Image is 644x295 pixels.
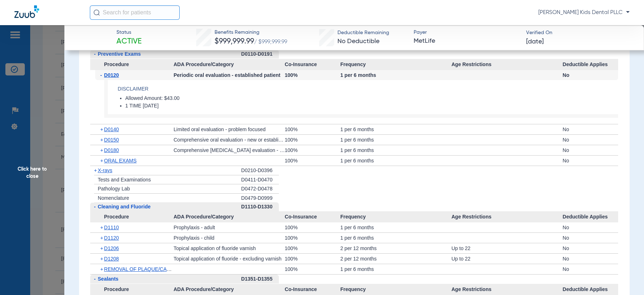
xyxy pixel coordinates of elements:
img: Zuub Logo [14,5,39,18]
div: 1 per 6 months [340,145,451,155]
span: D0180 [104,147,119,153]
div: 100% [285,243,340,253]
span: Status [116,29,142,36]
div: Up to 22 [451,243,562,253]
span: ADA Procedure/Category [174,59,285,70]
div: 1 per 6 months [340,222,451,232]
span: Pathology Lab [98,186,130,192]
div: 1 per 6 months [340,233,451,243]
span: / $999,999.99 [254,39,287,45]
span: Frequency [340,59,451,70]
span: MetLife [414,37,520,46]
div: D0110-D0191 [241,50,279,59]
span: - [94,51,96,57]
div: Topical application of fluoride - excluding varnish [174,254,285,264]
span: X-rays [98,167,112,173]
div: D1110-D1330 [241,202,279,211]
div: No [563,70,618,80]
span: + [100,145,104,155]
span: Age Restrictions [451,59,562,70]
span: ADA Procedure/Category [174,211,285,223]
span: - [100,70,104,80]
span: Active [116,37,142,47]
div: Up to 22 [451,254,562,264]
div: D0411-D0470 [241,175,279,185]
div: 1 per 6 months [340,264,451,274]
span: + [100,254,104,264]
span: D0140 [104,126,119,132]
span: D0150 [104,137,119,143]
span: ORAL EXAMS [104,158,137,163]
span: D1206 [104,245,119,251]
span: D1208 [104,256,119,262]
input: Search for patients [90,5,180,20]
span: - [94,276,96,282]
span: - [94,204,96,209]
span: Verified On [526,29,632,37]
div: Periodic oral evaluation - established patient [174,70,285,80]
div: 100% [285,233,340,243]
div: 2 per 12 months [340,254,451,264]
div: No [563,145,618,155]
span: Deductible Remaining [337,29,389,37]
div: 1 per 6 months [340,70,451,80]
div: Comprehensive [MEDICAL_DATA] evaluation - new or established patient [174,145,285,155]
span: Deductible Applies [563,59,618,70]
span: + [100,233,104,243]
div: No [563,222,618,232]
span: D1120 [104,235,119,241]
span: Co-Insurance [285,211,340,223]
span: Procedure [90,211,174,223]
div: Prophylaxis - child [174,233,285,243]
h4: Disclaimer [118,85,618,93]
span: Cleaning and Fluoride [98,204,151,209]
div: Limited oral evaluation - problem focused [174,124,285,134]
span: Nomenclature [98,195,129,201]
div: 100% [285,135,340,145]
span: Age Restrictions [451,211,562,223]
div: 100% [285,70,340,80]
div: No [563,233,618,243]
span: [DATE] [526,37,544,46]
div: 100% [285,145,340,155]
div: No [563,254,618,264]
li: 1 TIME [DATE] [125,103,618,109]
span: Frequency [340,211,451,223]
li: Allowed Amount: $43.00 [125,95,618,102]
span: Preventive Exams [98,51,141,57]
img: Search Icon [93,9,100,16]
span: + [94,167,97,173]
div: Prophylaxis - adult [174,222,285,232]
div: No [563,156,618,166]
div: No [563,264,618,274]
div: 100% [285,254,340,264]
span: + [100,243,104,253]
span: + [100,156,104,166]
span: + [100,124,104,134]
div: No [563,243,618,253]
span: Deductible Applies [563,211,618,223]
div: No [563,135,618,145]
div: No [563,124,618,134]
span: + [100,222,104,232]
div: D0479-D0999 [241,194,279,203]
span: $999,999.99 [215,38,254,45]
div: 1 per 6 months [340,156,451,166]
span: + [100,135,104,145]
div: 1 per 6 months [340,135,451,145]
div: 1 per 6 months [340,124,451,134]
span: Tests and Examinations [98,177,151,183]
div: 100% [285,124,340,134]
span: Co-Insurance [285,59,340,70]
span: Sealants [98,276,119,282]
span: D0120 [104,72,119,78]
span: REMOVAL OF PLAQUE/CALCULUS/STAINS [104,266,206,272]
span: [PERSON_NAME] Kids Dental PLLC [538,9,630,16]
div: D0210-D0396 [241,166,279,175]
div: Chat Widget [608,261,644,295]
div: Topical application of fluoride varnish [174,243,285,253]
span: No Deductible [337,38,379,45]
div: 100% [285,156,340,166]
span: Procedure [90,59,174,70]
